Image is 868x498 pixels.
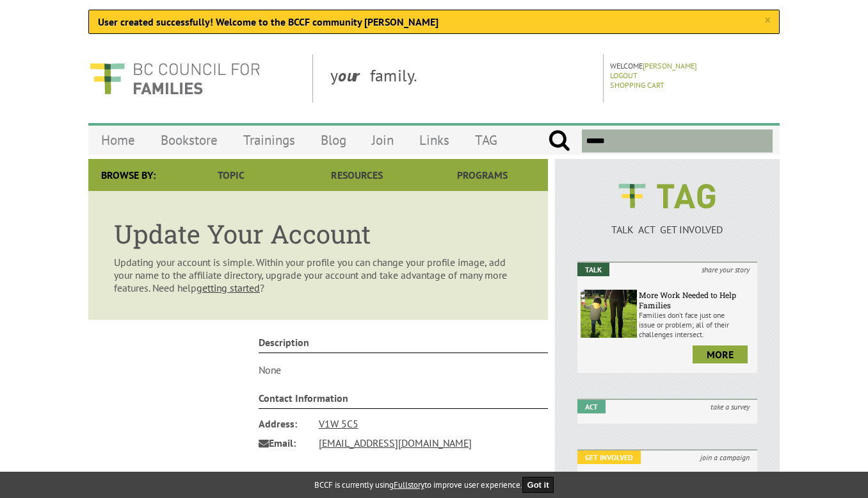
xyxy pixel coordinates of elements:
button: Got it [522,477,554,493]
a: Links [406,125,462,155]
em: Talk [577,263,609,276]
h4: Description [259,336,549,353]
a: Programs [420,159,545,191]
i: take a survey [703,400,757,413]
div: Browse By: [88,159,168,191]
a: Logout [610,71,638,80]
a: more [693,345,748,363]
strong: our [338,65,370,86]
p: Families don’t face just one issue or problem; all of their challenges intersect. [639,310,754,339]
h1: Update Your Account [114,217,522,251]
img: BC Council for FAMILIES [88,54,261,103]
div: y family. [320,54,604,103]
a: Topic [168,159,294,191]
a: getting started [197,281,260,294]
p: None [259,363,549,376]
a: Fullstory [394,479,424,490]
a: Blog [308,125,359,155]
p: Welcome [610,61,776,71]
div: User created successfully! Welcome to the BCCF community [PERSON_NAME] [88,10,780,34]
a: [EMAIL_ADDRESS][DOMAIN_NAME] [319,436,472,449]
a: TALK ACT GET INVOLVED [577,210,757,236]
a: Home [88,125,148,155]
h6: More Work Needed to Help Families [639,290,754,310]
a: Resources [294,159,419,191]
a: Trainings [230,125,308,155]
a: [PERSON_NAME] [643,61,697,71]
a: Shopping Cart [610,80,664,90]
span: Email [259,433,310,452]
h4: Contact Information [259,392,549,409]
i: share your story [694,263,757,276]
a: Bookstore [148,125,230,155]
span: Address [259,414,310,433]
i: join a campaign [693,451,757,464]
input: Submit [548,129,570,153]
a: × [764,14,770,27]
img: BCCF's TAG Logo [609,172,725,220]
a: V1W 5C5 [319,417,358,430]
a: TAG [462,125,510,155]
em: Act [577,400,606,413]
em: Get Involved [577,451,641,464]
a: Join [359,125,406,155]
article: Updating your account is simple. Within your profile you can change your profile image, add your ... [88,191,548,320]
p: TALK ACT GET INVOLVED [577,223,757,236]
